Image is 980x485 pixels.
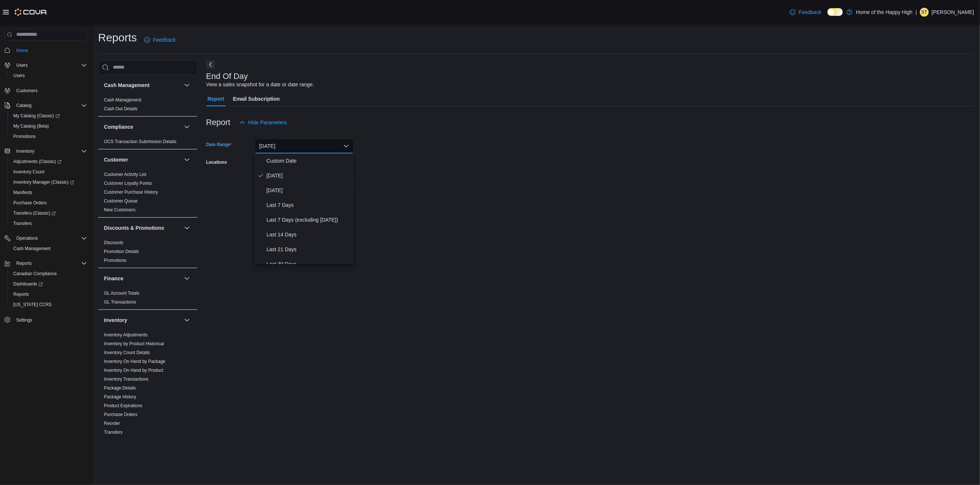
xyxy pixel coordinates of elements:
span: Catalog [13,101,87,110]
input: Dark Mode [827,8,843,16]
span: Dashboards [13,281,43,287]
a: Feedback [141,32,178,47]
div: Discounts & Promotions [98,238,197,268]
h3: Discounts & Promotions [104,224,164,232]
span: Transfers [13,221,32,226]
span: Settings [16,317,32,323]
span: My Catalog (Beta) [10,122,87,131]
button: Reports [7,289,90,299]
span: Package History [104,394,136,400]
button: My Catalog (Beta) [7,121,90,131]
button: Reports [13,259,35,268]
a: Inventory On Hand by Package [104,359,166,364]
span: Customers [13,86,87,95]
a: Package Details [104,385,136,391]
span: Catalog [16,103,31,108]
span: Customer Purchase History [104,189,158,195]
span: Transfers (Classic) [13,210,56,216]
h3: End Of Day [206,72,248,81]
h3: Cash Management [104,82,150,89]
a: Cash Out Details [104,106,138,111]
div: Inventory [98,330,197,440]
p: [PERSON_NAME] [932,8,974,17]
span: Customer Loyalty Points [104,180,152,186]
button: Inventory Count [7,167,90,177]
span: Customers [16,88,38,94]
span: Promotions [104,257,126,263]
button: Operations [13,234,41,243]
h3: Report [206,118,230,127]
span: Last 30 Days [267,260,351,269]
button: [US_STATE] CCRS [7,299,90,310]
img: Cova [15,8,48,16]
span: Report [208,91,224,106]
span: Purchase Orders [10,198,87,207]
a: Inventory Manager (Classic) [7,177,90,187]
a: My Catalog (Classic) [7,111,90,121]
span: Promotions [10,132,87,141]
a: Promotion Details [104,249,139,254]
a: Transfers [104,430,122,435]
span: Reports [13,259,87,268]
button: [DATE] [255,139,354,153]
a: Promotions [10,132,39,141]
span: Adjustments (Classic) [13,159,62,164]
button: Catalog [1,100,90,111]
label: Locations [206,159,227,165]
span: GL Transactions [104,299,136,305]
a: Promotions [104,258,126,263]
div: View a sales snapshot for a date or date range. [206,81,314,89]
a: Dashboards [10,280,46,288]
span: Cash Management [10,244,87,253]
a: Manifests [10,188,35,197]
span: Inventory Manager (Classic) [13,179,74,185]
span: My Catalog (Classic) [10,111,87,120]
span: Canadian Compliance [13,271,57,277]
span: Users [13,61,87,70]
button: Cash Management [183,81,191,90]
span: Reports [13,291,29,297]
span: Adjustments (Classic) [10,157,87,166]
button: Discounts & Promotions [104,224,181,232]
span: Last 21 Days [267,245,351,254]
a: Customer Activity List [104,172,146,177]
span: Reports [16,260,32,266]
span: Cash Out Details [104,106,138,112]
span: [DATE] [267,186,351,195]
span: Transfers (Classic) [10,209,87,218]
a: Customers [13,86,41,95]
div: Compliance [98,137,197,149]
span: Inventory [13,147,87,156]
button: Purchase Orders [7,198,90,208]
span: ST [921,8,927,17]
span: Inventory Manager (Classic) [10,178,87,187]
h3: Finance [104,275,124,282]
button: Compliance [183,122,191,131]
span: Transfers [104,429,122,435]
span: Product Expirations [104,403,142,409]
span: Users [16,62,28,68]
button: Cash Management [7,243,90,254]
button: Inventory [104,316,181,324]
button: Users [7,70,90,81]
span: Last 7 Days (excluding [DATE]) [267,215,351,224]
a: My Catalog (Beta) [10,122,52,131]
a: Dashboards [7,279,90,289]
span: Home [13,46,87,55]
a: Inventory Count Details [104,350,150,355]
span: Users [10,71,87,80]
span: Manifests [10,188,87,197]
span: Home [16,48,28,53]
label: Date Range [206,142,232,148]
div: Select listbox [255,153,354,264]
button: Customer [104,156,181,163]
span: Inventory Count [10,167,87,176]
span: Last 14 Days [267,230,351,239]
button: Hide Parameters [236,115,290,130]
button: Finance [183,274,191,283]
button: Reports [1,258,90,269]
span: Customer Activity List [104,172,146,177]
button: Customer [183,155,191,164]
span: Custom Date [267,156,351,165]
